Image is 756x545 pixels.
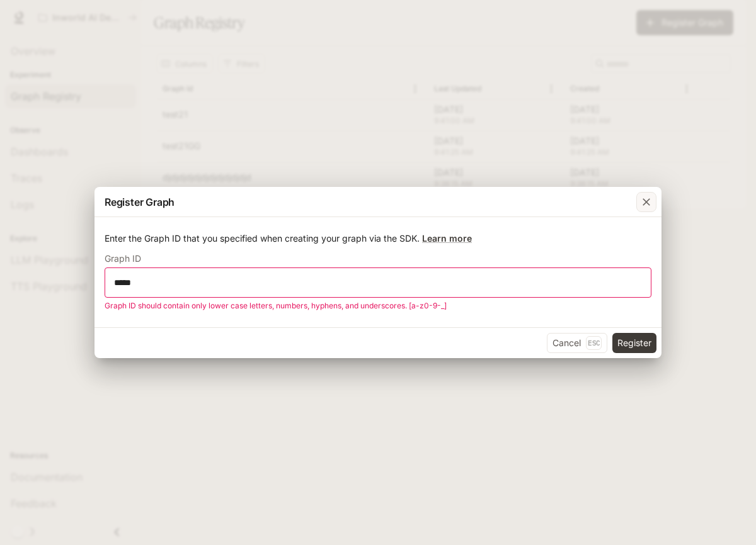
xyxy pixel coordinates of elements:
[105,194,175,210] p: Register Graph
[586,336,602,350] p: Esc
[612,333,656,353] button: Register
[105,254,141,263] p: Graph ID
[422,233,472,244] a: Learn more
[105,300,643,312] p: Graph ID should contain only lower case letters, numbers, hyphens, and underscores. [a-z0-9-_]
[547,333,607,353] button: CancelEsc
[105,232,651,245] p: Enter the Graph ID that you specified when creating your graph via the SDK.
